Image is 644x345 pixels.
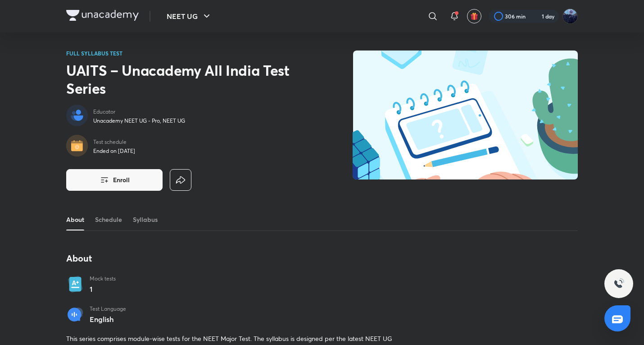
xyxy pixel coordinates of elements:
[133,209,158,230] a: Syllabus
[470,12,478,20] img: avatar
[161,7,218,25] button: NEET UG
[95,209,122,230] a: Schedule
[562,9,578,24] img: Kushagra Singh
[66,10,139,23] a: Company Logo
[66,253,405,264] h4: About
[90,305,126,313] p: Test Language
[93,147,135,155] p: Ended on [DATE]
[66,169,163,191] button: Enroll
[613,278,624,289] img: ttu
[531,12,540,21] img: streak
[66,61,297,97] h2: UAITS – Unacademy All India Test Series
[113,175,130,184] span: Enroll
[93,108,185,115] p: Educator
[90,284,116,294] p: 1
[90,315,126,323] p: English
[66,209,84,230] a: About
[66,10,139,21] img: Company Logo
[93,138,135,146] p: Test schedule
[93,117,185,124] p: Unacademy NEET UG - Pro, NEET UG
[467,9,481,23] button: avatar
[90,275,116,282] p: Mock tests
[66,51,297,56] p: FULL SYLLABUS TEST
